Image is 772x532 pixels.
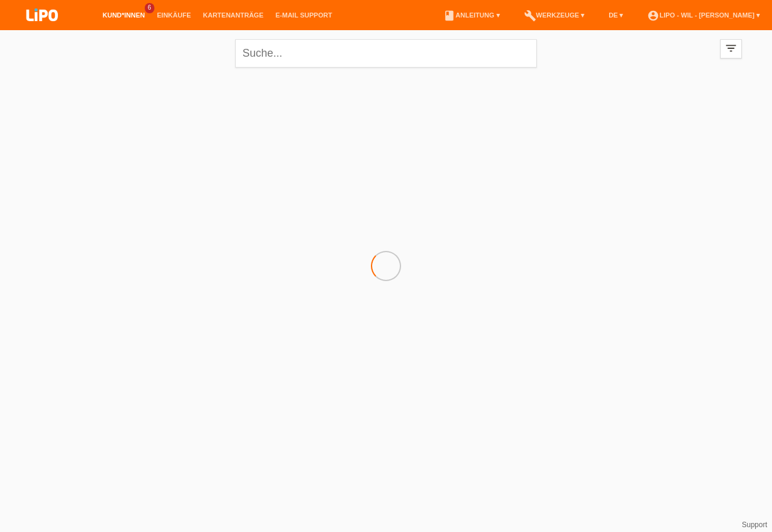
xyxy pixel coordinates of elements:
[524,10,536,22] i: build
[270,11,338,19] a: E-Mail Support
[437,11,505,19] a: bookAnleitung ▾
[443,10,455,22] i: book
[197,11,270,19] a: Kartenanträge
[151,11,197,19] a: Einkäufe
[724,42,738,55] i: filter_list
[603,11,629,19] a: DE ▾
[235,39,537,68] input: Suche...
[647,10,659,22] i: account_circle
[145,3,154,13] span: 6
[742,521,767,529] a: Support
[12,25,72,34] a: LIPO pay
[518,11,591,19] a: buildWerkzeuge ▾
[641,11,766,19] a: account_circleLIPO - Wil - [PERSON_NAME] ▾
[96,11,151,19] a: Kund*innen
